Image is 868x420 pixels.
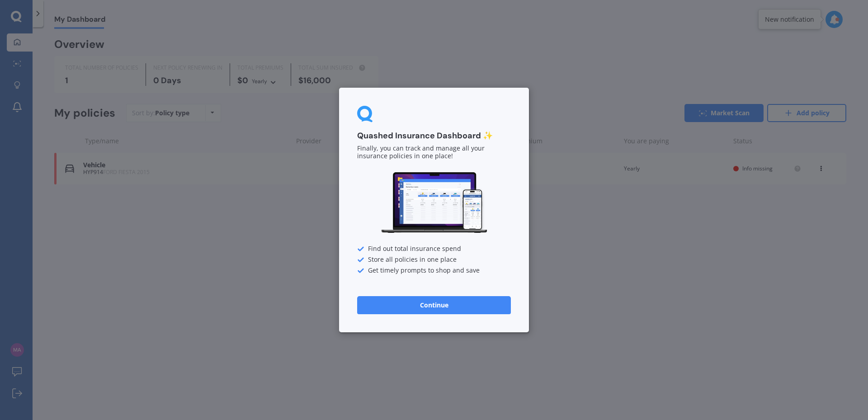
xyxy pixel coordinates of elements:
img: Dashboard [380,171,488,235]
h3: Quashed Insurance Dashboard ✨ [357,131,511,141]
div: Store all policies in one place [357,256,511,264]
div: Find out total insurance spend [357,245,511,253]
button: Continue [357,296,511,314]
div: Get timely prompts to shop and save [357,267,511,274]
p: Finally, you can track and manage all your insurance policies in one place! [357,145,511,160]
